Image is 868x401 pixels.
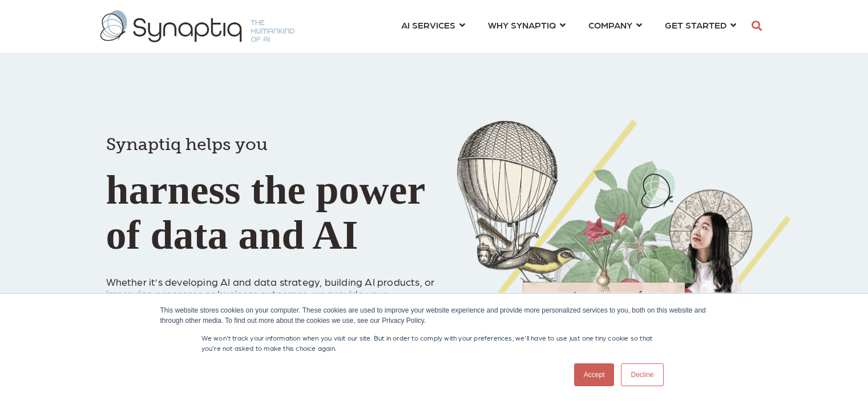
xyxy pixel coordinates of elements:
p: We won't track your information when you visit our site. But in order to comply with your prefere... [201,333,667,353]
img: synaptiq logo-1 [100,10,294,42]
div: This website stores cookies on your computer. These cookies are used to improve your website expe... [160,305,708,326]
p: Whether it’s developing AI and data strategy, building AI products, or improving processes or bus... [106,263,440,325]
span: Synaptiq helps you [106,134,268,155]
span: WHY SYNAPTIQ [488,17,556,33]
nav: menu [390,6,748,47]
a: WHY SYNAPTIQ [488,14,566,35]
a: GET STARTED [665,14,736,35]
h1: harness the power of data and AI [106,114,440,258]
a: Decline [621,363,663,386]
a: COMPANY [588,14,642,35]
a: AI SERVICES [401,14,465,35]
span: COMPANY [588,17,632,33]
span: AI SERVICES [401,17,455,33]
a: Accept [574,363,615,386]
span: GET STARTED [665,17,726,33]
